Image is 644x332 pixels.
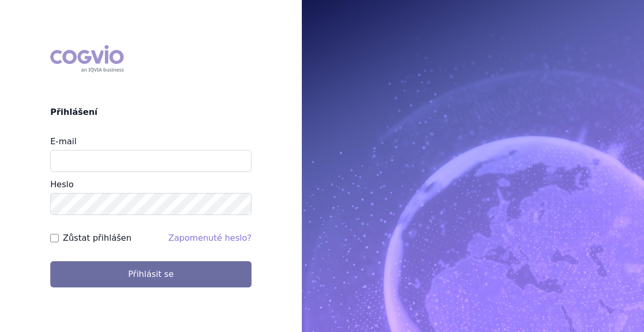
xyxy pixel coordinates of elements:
div: COGVIO [50,45,124,72]
label: Zůstat přihlášen [63,232,132,244]
label: Heslo [50,179,73,189]
a: Zapomenuté heslo? [168,233,252,243]
label: E-mail [50,136,77,146]
button: Přihlásit se [50,261,252,287]
h2: Přihlášení [50,106,252,119]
